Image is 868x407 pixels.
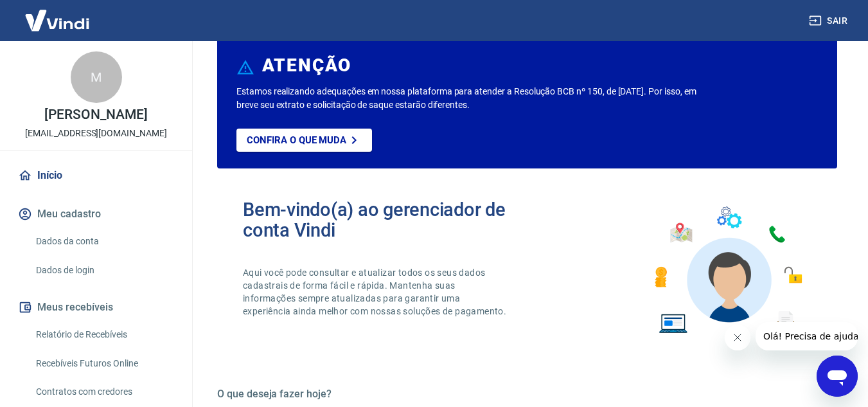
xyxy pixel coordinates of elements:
a: Recebíveis Futuros Online [31,350,177,377]
iframe: Mensagem da empresa [756,322,858,350]
img: Vindi [15,1,99,40]
button: Sair [806,9,853,33]
h2: Bem-vindo(a) ao gerenciador de conta Vindi [243,199,527,240]
a: Dados da conta [31,228,177,255]
div: M [71,51,122,103]
a: Relatório de Recebíveis [31,321,177,348]
span: Olá! Precisa de ajuda? [8,9,108,19]
iframe: Fechar mensagem [725,325,750,350]
a: Início [15,161,177,190]
button: Meus recebíveis [15,293,177,321]
p: [EMAIL_ADDRESS][DOMAIN_NAME] [25,127,167,140]
h6: ATENÇÃO [262,59,351,72]
p: Confira o que muda [247,134,346,146]
p: Estamos realizando adequações em nossa plataforma para atender a Resolução BCB nº 150, de [DATE].... [236,85,702,112]
a: Confira o que muda [236,129,372,152]
iframe: Botão para abrir a janela de mensagens [817,356,858,397]
h5: O que deseja fazer hoje? [217,388,837,401]
button: Meu cadastro [15,200,177,228]
a: Dados de login [31,257,177,284]
a: Contratos com credores [31,379,177,405]
img: Imagem de um avatar masculino com diversos icones exemplificando as funcionalidades do gerenciado... [643,199,811,341]
p: Aqui você pode consultar e atualizar todos os seus dados cadastrais de forma fácil e rápida. Mant... [243,266,509,318]
p: [PERSON_NAME] [44,108,147,122]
